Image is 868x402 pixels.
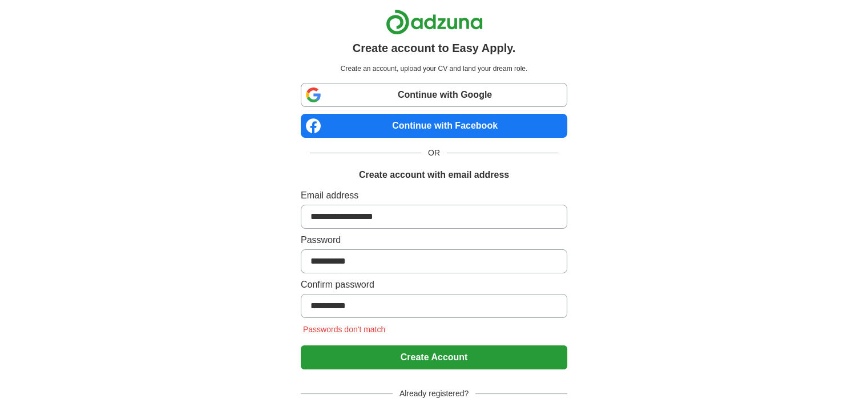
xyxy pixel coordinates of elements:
a: Continue with Google [301,83,567,107]
button: Create Account [301,345,567,369]
label: Password [301,233,567,247]
h1: Create account to Easy Apply. [353,39,516,57]
span: Passwords don't match [301,325,387,334]
span: Already registered? [393,388,475,400]
p: Create an account, upload your CV and land your dream role. [303,63,565,74]
a: Continue with Facebook [301,114,567,138]
label: Confirm password [301,278,567,292]
label: Email address [301,189,567,202]
h1: Create account with email address [359,168,509,182]
span: OR [421,147,447,159]
img: Adzuna logo [386,9,483,35]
